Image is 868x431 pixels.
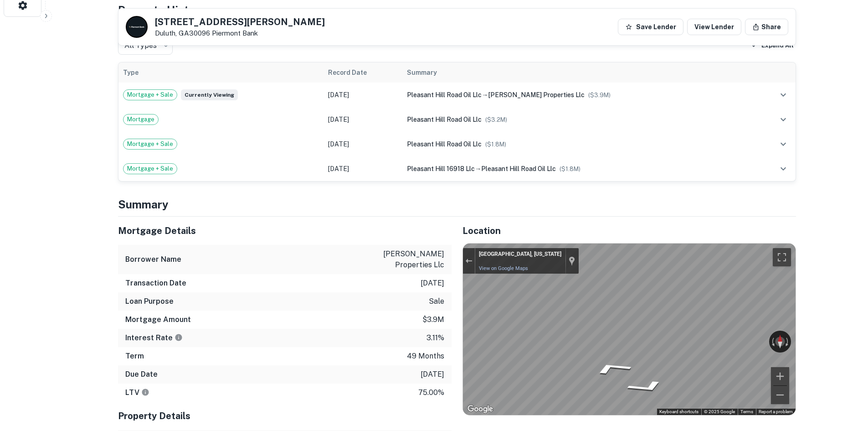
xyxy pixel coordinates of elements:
[560,166,580,172] span: ($ 1.8M )
[141,388,149,396] svg: LTVs displayed on the website are for informational purposes only and may be reported incorrectly...
[125,387,149,398] h6: LTV
[324,156,403,181] td: [DATE]
[776,87,791,103] button: expand row
[407,116,482,123] span: pleasant hill road oil llc
[429,296,444,307] p: sale
[407,90,750,100] div: →
[123,164,177,173] span: Mortgage + Sale
[118,196,796,213] h4: Summary
[407,351,444,362] p: 49 months
[418,387,444,398] p: 75.00%
[776,161,791,177] button: expand row
[402,62,755,83] th: Summary
[704,409,735,414] span: © 2025 Google
[125,314,191,325] h6: Mortgage Amount
[776,136,791,152] button: expand row
[463,254,475,267] button: Exit the Street View
[118,2,796,18] h4: Property History
[125,254,181,265] h6: Borrower Name
[123,90,177,99] span: Mortgage + Sale
[421,369,444,380] p: [DATE]
[463,244,796,415] div: Map
[123,115,158,124] span: Mortgage
[125,369,158,380] h6: Due Date
[462,224,796,238] h5: Location
[426,332,444,343] p: 3.11%
[465,403,495,415] a: Open this area in Google Maps (opens a new window)
[324,132,403,156] td: [DATE]
[463,244,796,415] div: Street View
[118,62,324,83] th: Type
[618,19,683,35] button: Save Lender
[745,19,788,35] button: Share
[155,17,325,26] h5: [STREET_ADDRESS][PERSON_NAME]
[118,409,452,423] h5: Property Details
[771,386,789,404] button: Zoom out
[769,331,776,353] button: Rotate counterclockwise
[822,358,868,402] iframe: Chat Widget
[776,112,791,127] button: expand row
[407,164,750,174] div: →
[479,251,561,258] div: [GEOGRAPHIC_DATA], [US_STATE]
[485,116,507,123] span: ($ 3.2M )
[578,358,646,378] path: Go Northwest
[659,409,699,415] button: Keyboard shortcuts
[485,141,506,148] span: ($ 1.8M )
[125,332,183,343] h6: Interest Rate
[212,29,258,37] a: Piermont Bank
[771,367,789,385] button: Zoom in
[465,403,495,415] img: Google
[407,140,482,148] span: pleasant hill road oil llc
[118,224,452,238] h5: Mortgage Details
[785,331,791,353] button: Rotate clockwise
[588,92,611,99] span: ($ 3.9M )
[125,278,186,289] h6: Transaction Date
[362,249,444,270] p: [PERSON_NAME] properties llc
[612,377,680,397] path: Go Southeast
[759,409,793,414] a: Report a problem
[488,91,585,99] span: [PERSON_NAME] properties llc
[324,107,403,132] td: [DATE]
[422,314,444,325] p: $3.9m
[479,265,528,271] a: View on Google Maps
[481,165,556,172] span: pleasant hill road oil llc
[776,331,785,353] button: Reset the view
[569,256,575,266] a: Show location on map
[740,409,753,414] a: Terms (opens in new tab)
[175,333,183,342] svg: The interest rates displayed on the website are for informational purposes only and may be report...
[324,83,403,107] td: [DATE]
[687,19,741,35] a: View Lender
[181,89,238,100] span: Currently viewing
[125,351,144,362] h6: Term
[123,140,177,149] span: Mortgage + Sale
[773,248,791,266] button: Toggle fullscreen view
[324,62,403,83] th: Record Date
[155,29,325,37] p: Duluth, GA30096
[407,165,475,172] span: pleasant hill 16918 llc
[407,91,482,99] span: pleasant hill road oil llc
[125,296,174,307] h6: Loan Purpose
[421,278,444,289] p: [DATE]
